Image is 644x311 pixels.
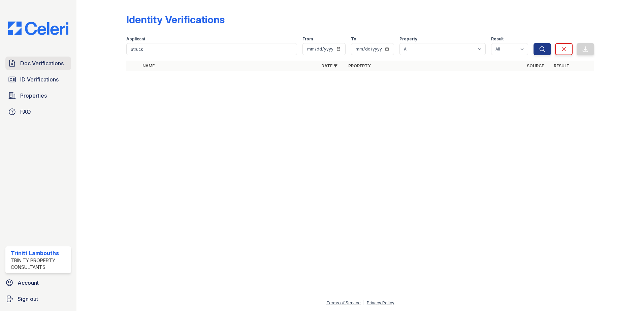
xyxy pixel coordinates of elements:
a: Source [527,63,544,68]
span: Account [18,279,39,287]
span: Doc Verifications [20,59,64,67]
a: Name [142,63,155,68]
span: ID Verifications [20,75,59,83]
img: CE_Logo_Blue-a8612792a0a2168367f1c8372b55b34899dd931a85d93a1a3d3e32e68fde9ad4.png [3,22,74,35]
a: Date ▼ [321,63,337,68]
div: | [363,300,364,305]
input: Search by name or phone number [126,43,297,55]
a: Privacy Policy [367,300,394,305]
span: FAQ [20,108,31,116]
a: FAQ [5,105,71,118]
a: ID Verifications [5,73,71,86]
div: Trinity Property Consultants [11,257,68,271]
a: Account [3,276,74,289]
div: Identity Verifications [126,13,225,26]
div: Trinitt Lambouths [11,249,68,257]
label: To [351,36,356,42]
a: Sign out [3,292,74,306]
a: Terms of Service [326,300,361,305]
label: Applicant [126,36,145,42]
span: Properties [20,92,47,100]
label: Result [491,36,504,42]
a: Properties [5,89,71,102]
label: From [302,36,313,42]
label: Property [399,36,417,42]
span: Sign out [18,295,38,303]
a: Doc Verifications [5,57,71,70]
a: Result [554,63,570,68]
a: Property [348,63,371,68]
